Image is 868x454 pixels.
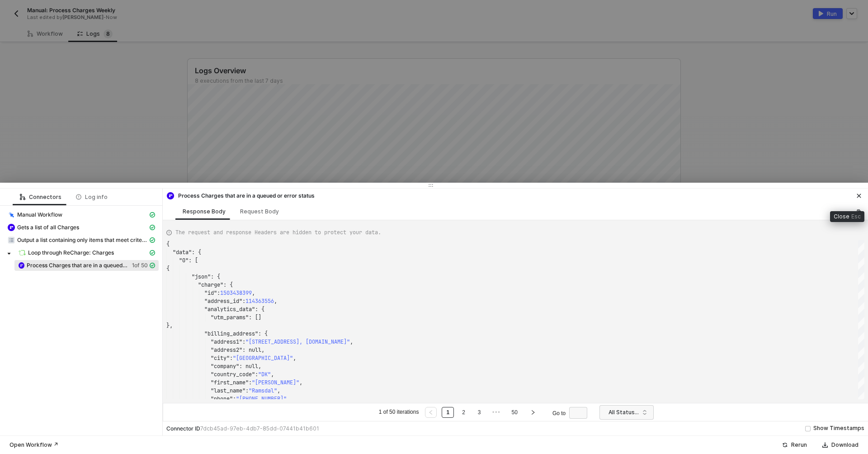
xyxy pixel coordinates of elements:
span: left [428,410,434,415]
img: integration-icon [8,211,15,218]
a: 3 [475,407,484,417]
span: : [233,395,236,402]
a: 2 [459,407,468,417]
li: Previous Page [424,407,438,418]
span: , [271,371,274,378]
span: , [277,387,280,394]
span: icon-close [856,193,862,199]
span: right [530,410,536,415]
span: : { [211,273,220,280]
span: { [166,265,170,272]
button: left [425,407,437,418]
button: Download [816,440,864,450]
span: icon-cards [150,212,155,218]
span: Loop through ReCharge: Charges [28,249,114,256]
span: icon-drag-indicator [428,183,434,188]
span: : { [223,281,233,288]
span: : [249,379,252,386]
div: Open Workflow ↗ [9,441,58,449]
span: : [242,298,245,305]
span: "[STREET_ADDRESS], [DOMAIN_NAME]" [245,338,350,345]
span: Process Charges that are in a queued or error status [27,262,128,269]
span: 1503438399 [220,289,252,297]
div: Request Body [240,208,279,215]
span: Output a list containing only items that meet criteria [4,235,159,246]
button: Open Workflow ↗ [4,440,64,450]
span: Output a list containing only items that meet criteria [17,236,148,244]
span: "city" [211,355,230,362]
div: Response Body [183,208,226,215]
span: : [217,289,220,297]
span: Process Charges that are in a queued or error status [14,260,159,271]
li: 1 [442,407,454,418]
span: : null, [239,363,261,370]
span: "Ramsdal" [249,387,277,394]
span: "address1" [211,338,242,345]
li: 2 [458,407,470,418]
div: Connectors [20,194,61,201]
span: icon-success-page [782,442,788,448]
span: icon-cards [150,250,155,255]
span: , [293,355,296,362]
a: 1 [443,407,452,417]
span: { [166,241,170,248]
span: "billing_address" [204,330,258,337]
span: "charge" [198,281,223,288]
img: integration-icon [19,249,26,256]
span: icon-cards [150,225,155,230]
span: "last_name" [211,387,245,394]
span: Manual Workflow [17,211,62,218]
span: : [255,371,258,378]
li: 1 of 50 iterations [377,407,420,418]
span: Loop through ReCharge: Charges [14,247,159,258]
span: : [230,355,233,362]
span: "first_name" [211,379,249,386]
div: Esc [851,213,861,220]
span: icon-cards [150,263,155,268]
img: integration-icon [8,224,15,231]
button: right [527,407,539,418]
span: , [350,338,353,345]
span: "[PHONE_NUMBER]" [236,395,287,402]
div: Process Charges that are in a queued or error status [166,192,315,200]
span: ••• [491,407,502,418]
li: Next 3 Pages [489,407,504,418]
div: Connector ID [166,425,319,432]
span: , [252,289,255,297]
img: integration-icon [19,262,24,269]
span: 1 of 50 [132,262,148,269]
span: "[GEOGRAPHIC_DATA]" [233,355,293,362]
span: icon-cards [150,237,155,243]
span: caret-down [7,251,11,256]
span: "json" [192,273,211,280]
div: Download [831,441,859,449]
span: , [299,379,302,386]
span: "phone" [211,395,233,402]
span: : { [192,249,201,256]
span: The request and response Headers are hidden to protect your data. [175,228,381,236]
span: "analytics_data" [204,306,255,313]
span: : [ [189,257,198,264]
img: integration-icon [8,236,15,244]
span: "utm_params" [211,314,249,321]
span: "address_id" [204,298,242,305]
span: : null, [242,346,264,354]
span: icon-logic [20,194,25,200]
span: : [] [249,314,261,321]
div: Close [834,213,849,220]
span: 114363556 [245,298,274,305]
button: Rerun [776,440,813,450]
a: 50 [509,407,520,417]
li: Next Page [526,407,540,418]
li: 3 [473,407,486,418]
span: 7dcb45ad-97eb-4db7-85dd-07441b41b601 [200,425,319,432]
div: Go to [552,407,591,418]
span: Gets a list of all Charges [17,224,79,231]
span: , [274,298,277,305]
span: : [242,338,245,345]
span: icon-download [822,442,828,448]
span: All Statuses [609,406,648,419]
li: 50 [507,407,522,418]
span: "data" [173,249,192,256]
span: "id" [204,289,217,297]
